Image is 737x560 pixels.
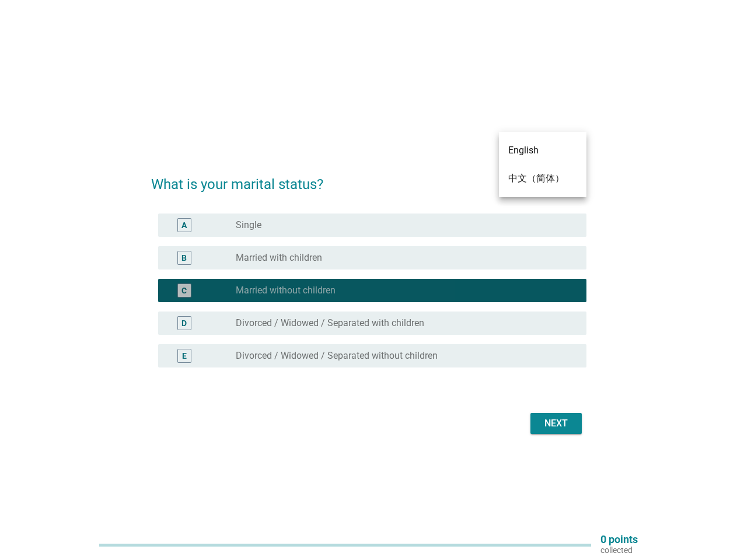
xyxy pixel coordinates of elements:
p: collected [600,545,638,555]
label: Divorced / Widowed / Separated with children [236,317,424,329]
p: 0 points [600,534,638,545]
h2: What is your marital status? [151,162,586,195]
div: C [181,285,187,297]
div: D [181,317,187,330]
label: Single [236,219,261,231]
label: Divorced / Widowed / Separated without children [236,350,438,362]
div: English [499,136,529,146]
button: Next [530,413,582,434]
i: arrow_drop_down [572,134,586,148]
div: Next [540,416,572,430]
div: B [181,252,187,264]
label: Married with children [236,252,322,264]
div: E [182,350,187,362]
div: A [181,219,187,232]
label: Married without children [236,285,336,296]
